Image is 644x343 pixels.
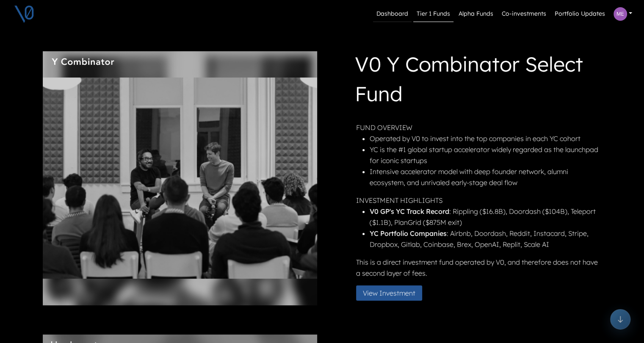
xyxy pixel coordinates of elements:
a: View Investment [356,288,429,296]
strong: YC Portfolio Companies [370,229,447,238]
li: : Airbnb, Doordash, Reddit, Instacard, Stripe, Dropbox, Gitlab, Coinbase, Brex, OpenAI, Replit, S... [370,228,600,250]
p: This is a direct investment fund operated by V0, and therefore does not have a second layer of fees. [356,257,600,279]
p: FUND OVERVIEW [356,122,600,133]
h1: V0 Y Combinator Select Fund [355,49,600,112]
a: Co-investments [498,6,550,22]
img: V0 logo [14,3,35,25]
li: : Rippling ($16.8B), Doordash ($104B), Teleport ($1.1B), PlanGrid ($875M exit) [370,206,600,228]
button: View Investment [356,285,422,301]
p: INVESTMENT HIGHLIGHTS [356,195,600,206]
strong: V0 GP's YC Track Record [370,207,449,216]
a: Alpha Funds [455,6,497,22]
a: Portfolio Updates [551,6,608,22]
a: Dashboard [373,6,412,22]
li: Intensive accelerator model with deep founder network, alumni ecosystem, and unrivaled early-stag... [370,166,600,188]
img: Fund Logo [51,58,115,66]
img: Profile [614,7,627,21]
li: Operated by V0 to invest into the top companies in each YC cohort [370,133,600,144]
li: YC is the #1 global startup accelerator widely regarded as the launchpad for iconic startups [370,144,600,166]
img: yc.png [43,51,317,305]
a: Tier 1 Funds [413,6,453,22]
